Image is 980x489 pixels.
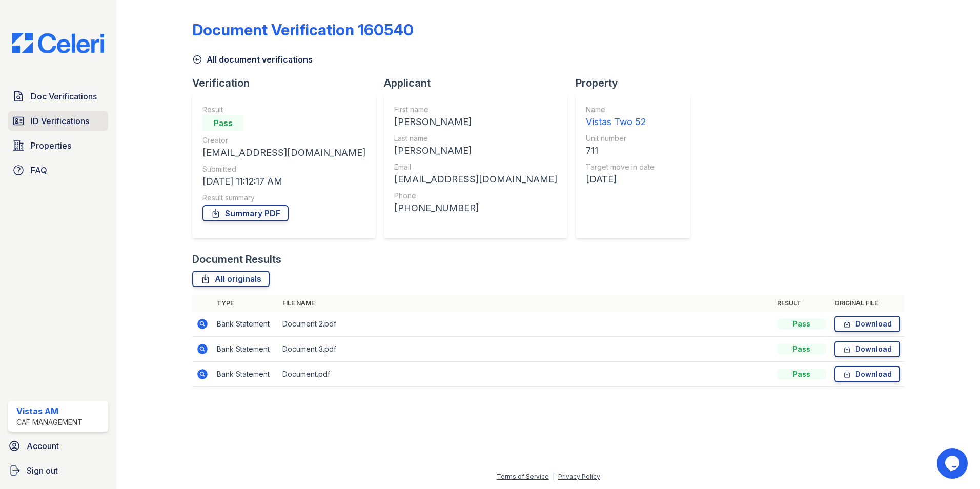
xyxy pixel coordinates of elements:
[16,405,83,417] div: Vistas AM
[213,312,278,337] td: Bank Statement
[202,146,365,160] div: [EMAIL_ADDRESS][DOMAIN_NAME]
[394,201,557,215] div: [PHONE_NUMBER]
[8,111,108,131] a: ID Verifications
[27,440,59,452] span: Account
[834,341,900,357] a: Download
[586,144,655,158] div: 711
[278,337,773,362] td: Document 3.pdf
[202,135,365,146] div: Creator
[16,417,83,427] div: CAF Management
[830,295,904,312] th: Original file
[394,115,557,129] div: [PERSON_NAME]
[192,53,313,66] a: All document verifications
[937,448,970,479] iframe: chat widget
[586,105,655,115] div: Name
[394,105,557,115] div: First name
[4,460,112,481] a: Sign out
[777,319,826,329] div: Pass
[8,160,108,180] a: FAQ
[8,135,108,156] a: Properties
[834,316,900,332] a: Download
[213,295,278,312] th: Type
[8,86,108,107] a: Doc Verifications
[576,76,699,90] div: Property
[213,362,278,387] td: Bank Statement
[31,115,89,127] span: ID Verifications
[278,312,773,337] td: Document 2.pdf
[4,436,112,456] a: Account
[192,76,384,90] div: Verification
[202,115,243,131] div: Pass
[192,271,270,287] a: All originals
[586,162,655,172] div: Target move in date
[586,133,655,144] div: Unit number
[192,252,281,267] div: Document Results
[497,473,549,480] a: Terms of Service
[4,33,112,53] img: CE_Logo_Blue-a8612792a0a2168367f1c8372b55b34899dd931a85d93a1a3d3e32e68fde9ad4.png
[558,473,600,480] a: Privacy Policy
[777,344,826,354] div: Pass
[278,362,773,387] td: Document.pdf
[394,144,557,158] div: [PERSON_NAME]
[27,464,58,477] span: Sign out
[586,172,655,187] div: [DATE]
[394,162,557,172] div: Email
[202,174,365,189] div: [DATE] 11:12:17 AM
[278,295,773,312] th: File name
[834,366,900,382] a: Download
[31,139,71,152] span: Properties
[777,369,826,379] div: Pass
[192,21,414,39] div: Document Verification 160540
[202,193,365,203] div: Result summary
[202,105,365,115] div: Result
[394,133,557,144] div: Last name
[31,90,97,103] span: Doc Verifications
[586,115,655,129] div: Vistas Two 52
[384,76,576,90] div: Applicant
[394,172,557,187] div: [EMAIL_ADDRESS][DOMAIN_NAME]
[31,164,47,176] span: FAQ
[213,337,278,362] td: Bank Statement
[553,473,555,480] div: |
[202,164,365,174] div: Submitted
[202,205,289,221] a: Summary PDF
[773,295,830,312] th: Result
[394,191,557,201] div: Phone
[586,105,655,129] a: Name Vistas Two 52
